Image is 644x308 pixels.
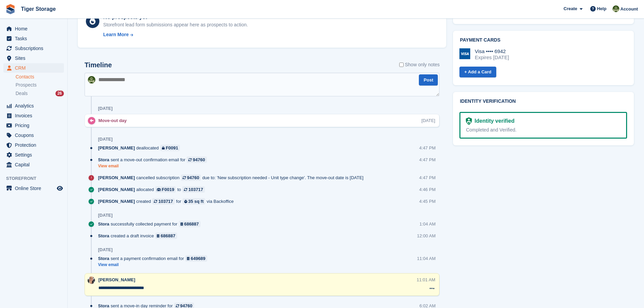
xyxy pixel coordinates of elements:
div: sent a payment confirmation email for [98,255,211,262]
div: cancelled subscription due to: 'New subscription needed - Unit type change'. The move-out date is... [98,174,367,181]
div: 4:45 PM [419,198,435,205]
a: menu [3,24,64,33]
span: Deals [16,90,28,97]
div: [DATE] [98,106,113,111]
div: 686887 [161,233,175,239]
div: [DATE] [98,137,113,142]
span: Capital [15,160,55,169]
a: Tiger Storage [18,3,58,15]
span: Help [597,5,606,12]
div: 94760 [187,174,199,181]
div: F0091 [166,145,178,151]
div: deallocated [98,145,183,151]
div: sent a move-out confirmation email for [98,157,210,163]
span: Sites [15,53,55,63]
div: [DATE] [98,213,113,218]
a: F0091 [160,145,180,151]
div: allocated to [98,186,208,193]
div: 94760 [193,157,205,163]
img: stora-icon-8386f47178a22dfd0bd8f6a31ec36ba5ce8667c1dd55bd0f319d3a0aa187defe.svg [5,4,16,14]
div: 1:04 AM [420,221,436,227]
div: 103717 [188,186,203,193]
div: [DATE] [422,117,435,124]
span: Analytics [15,101,55,111]
a: Learn More [103,31,248,38]
input: Show only notes [399,61,404,68]
div: Storefront lead form submissions appear here as prospects to action. [103,21,248,28]
a: Contacts [16,74,64,80]
img: Matthew Ellwood [88,76,95,84]
h2: Timeline [85,61,112,69]
a: 686887 [155,233,177,239]
a: menu [3,53,64,63]
a: 94760 [187,157,207,163]
a: menu [3,34,64,43]
span: Account [620,6,638,13]
span: Storefront [6,175,67,182]
a: menu [3,63,64,73]
a: Deals 26 [16,90,64,97]
span: Settings [15,150,55,160]
a: 35 sq ft [183,198,205,205]
h2: Identity verification [460,99,627,104]
div: 35 sq ft [188,198,204,205]
a: menu [3,140,64,150]
div: Learn More [103,31,128,38]
span: [PERSON_NAME] [98,145,135,151]
div: created for via Backoffice [98,198,237,205]
a: menu [3,150,64,160]
span: Stora [98,255,109,262]
div: Identity verified [472,117,515,125]
span: Online Store [15,184,55,193]
span: [PERSON_NAME] [98,198,135,205]
a: + Add a Card [459,67,496,78]
span: CRM [15,63,55,73]
a: 103717 [182,186,205,193]
div: 11:01 AM [417,277,435,283]
a: 94760 [181,174,201,181]
span: Coupons [15,131,55,140]
div: Expires [DATE] [475,54,509,61]
span: [PERSON_NAME] [98,186,135,193]
a: menu [3,131,64,140]
div: 4:46 PM [419,186,435,193]
span: Protection [15,140,55,150]
span: Prospects [16,82,37,88]
a: menu [3,101,64,111]
img: Visa Logo [459,48,470,59]
a: menu [3,111,64,120]
div: Completed and Verified. [466,126,621,134]
div: 649689 [191,255,205,262]
label: Show only notes [399,61,440,68]
div: Visa •••• 6942 [475,48,509,54]
div: 686887 [184,221,199,227]
span: Invoices [15,111,55,120]
span: Home [15,24,55,33]
img: Matthew Ellwood [613,5,619,12]
a: Prospects [16,81,64,89]
img: Identity Verification Ready [466,117,472,125]
span: Stora [98,157,109,163]
a: menu [3,160,64,169]
div: created a draft invoice [98,233,181,239]
div: 11:04 AM [417,255,436,262]
div: 103717 [158,198,173,205]
h2: Payment cards [460,38,627,43]
button: Post [419,74,438,86]
div: F0019 [162,186,174,193]
div: 4:47 PM [419,174,435,181]
div: successfully collected payment for [98,221,204,227]
span: Stora [98,233,109,239]
a: Preview store [56,184,64,192]
div: 26 [55,91,64,96]
a: 103717 [152,198,174,205]
a: menu [3,121,64,130]
a: View email [98,262,211,268]
span: Tasks [15,34,55,43]
img: Becky Martin [88,277,95,284]
div: 4:47 PM [419,145,435,151]
a: 686887 [179,221,201,227]
a: 649689 [185,255,207,262]
a: menu [3,44,64,53]
span: Pricing [15,121,55,130]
